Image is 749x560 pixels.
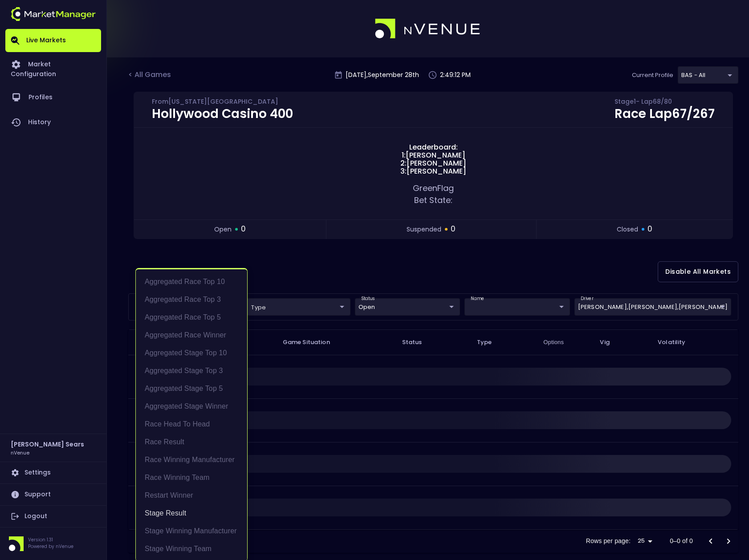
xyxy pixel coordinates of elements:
[136,308,247,326] li: Aggregated Race Top 5
[136,469,247,487] li: Race Winning Team
[136,540,247,558] li: Stage Winning Team
[136,504,247,522] li: Stage Result
[136,326,247,344] li: Aggregated Race Winner
[136,273,247,291] li: Aggregated Race Top 10
[136,451,247,469] li: Race Winning Manufacturer
[136,362,247,380] li: Aggregated Stage Top 3
[136,522,247,540] li: Stage Winning Manufacturer
[136,415,247,433] li: Race Head to Head
[136,433,247,451] li: Race Result
[136,380,247,398] li: Aggregated Stage Top 5
[136,344,247,362] li: Aggregated Stage Top 10
[136,487,247,504] li: Restart Winner
[136,398,247,415] li: Aggregated Stage Winner
[136,291,247,308] li: Aggregated Race Top 3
